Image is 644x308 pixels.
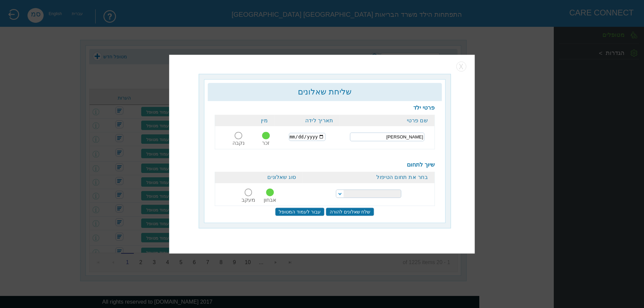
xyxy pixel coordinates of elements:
th: שם פרטי [340,115,435,126]
th: בחר את תחום הטיפול [303,172,435,183]
b: פרטי ילד [413,105,435,111]
label: מעקב [241,197,255,203]
h2: שליחת שאלונים [211,87,438,97]
label: זכר [262,140,270,146]
input: תאריך לידה [289,133,325,141]
th: סוג שאלונים [215,172,303,183]
input: שלח שאלונים להורה [326,207,374,216]
th: תאריך לידה [274,115,340,126]
th: מין [215,115,274,126]
input: שם פרטי [350,133,424,141]
label: נקבה [232,140,245,146]
b: שיוך לתחום [407,162,435,168]
label: אבחון [264,197,276,203]
input: עבור לעמוד המטופל [275,207,324,216]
